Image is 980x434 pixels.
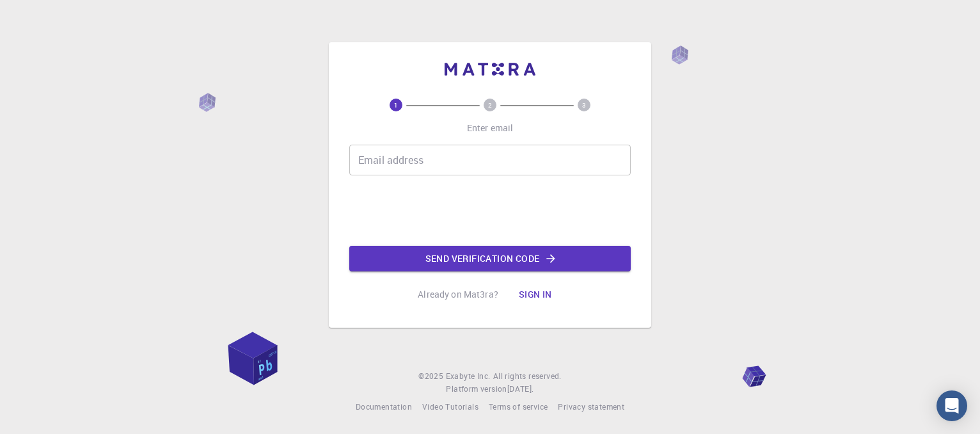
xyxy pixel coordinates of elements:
a: Exabyte Inc. [446,370,491,383]
span: Privacy statement [558,401,624,412]
text: 3 [582,100,586,109]
span: © 2025 [418,370,445,383]
div: Open Intercom Messenger [937,390,967,421]
span: Documentation [356,401,412,412]
text: 1 [394,100,398,109]
a: [DATE]. [507,383,534,396]
button: Send verification code [349,246,631,271]
button: Sign in [509,282,562,307]
iframe: reCAPTCHA [393,186,587,236]
text: 2 [488,100,492,109]
p: Enter email [467,122,514,134]
span: Video Tutorials [422,401,478,412]
a: Documentation [356,401,412,414]
a: Terms of service [489,401,548,414]
span: Exabyte Inc. [446,371,491,381]
p: Already on Mat3ra? [418,288,498,301]
span: Platform version [446,383,507,396]
span: All rights reserved. [493,370,562,383]
a: Video Tutorials [422,401,478,414]
span: Terms of service [489,401,548,412]
span: [DATE] . [507,383,534,394]
a: Privacy statement [558,401,624,414]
